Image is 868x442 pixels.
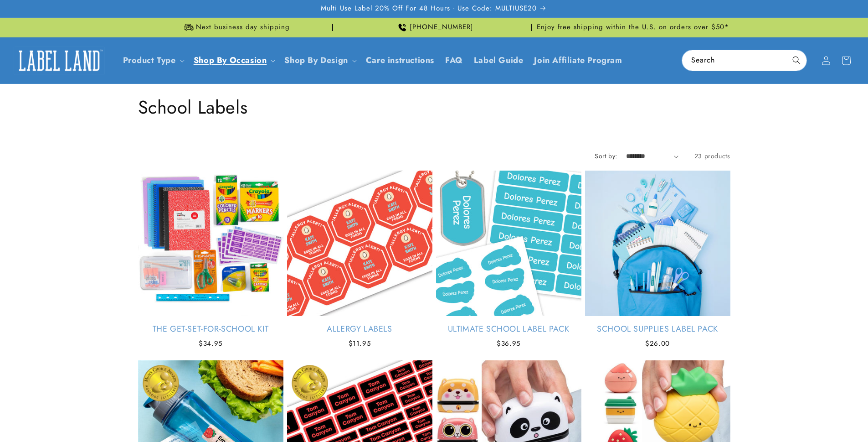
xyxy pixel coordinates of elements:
[14,47,105,75] img: Label Land
[535,18,730,37] div: Announcement
[786,50,806,70] button: Search
[138,95,730,119] h1: School Labels
[279,50,360,71] summary: Shop By Design
[468,50,529,71] a: Label Guide
[595,151,617,161] label: Sort by:
[366,55,434,66] span: Care instructions
[440,50,468,71] a: FAQ
[529,50,627,71] a: Join Affiliate Program
[585,324,730,334] a: School Supplies Label Pack
[194,55,267,66] span: Shop By Occasion
[284,54,348,66] a: Shop By Design
[196,23,290,32] span: Next business day shipping
[138,324,283,334] a: The Get-Set-for-School Kit
[287,324,432,334] a: Allergy Labels
[123,54,176,66] a: Product Type
[534,55,622,66] span: Join Affiliate Program
[138,18,333,37] div: Announcement
[10,43,108,78] a: Label Land
[694,151,730,161] span: 23 products
[445,55,463,66] span: FAQ
[188,50,279,71] summary: Shop By Occasion
[337,18,532,37] div: Announcement
[436,324,581,334] a: Ultimate School Label Pack
[474,55,524,66] span: Label Guide
[410,23,473,32] span: [PHONE_NUMBER]
[537,23,729,32] span: Enjoy free shipping within the U.S. on orders over $50*
[118,50,188,71] summary: Product Type
[360,50,440,71] a: Care instructions
[321,4,537,13] span: Multi Use Label 20% Off For 48 Hours - Use Code: MULTIUSE20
